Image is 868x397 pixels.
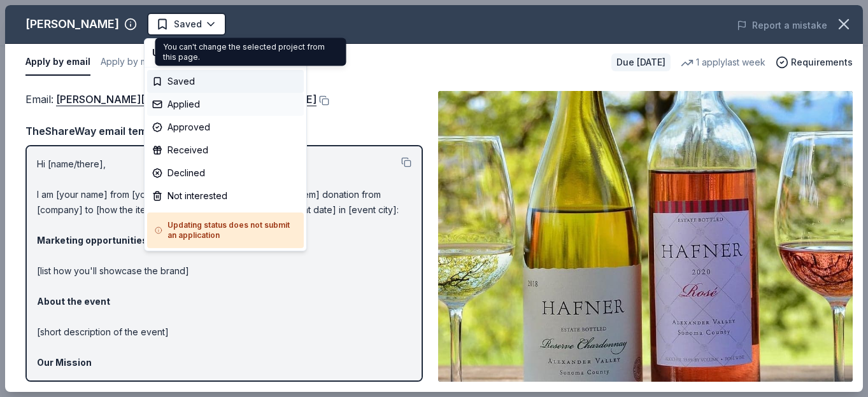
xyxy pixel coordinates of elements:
[200,15,302,31] span: Winter Festival and Silent Auction
[147,139,304,162] div: Received
[147,93,304,116] div: Applied
[147,70,304,93] div: Saved
[155,220,296,240] h5: Updating status does not submit an application
[147,116,304,139] div: Approved
[147,185,304,207] div: Not interested
[147,162,304,185] div: Declined
[147,41,304,64] div: Update status...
